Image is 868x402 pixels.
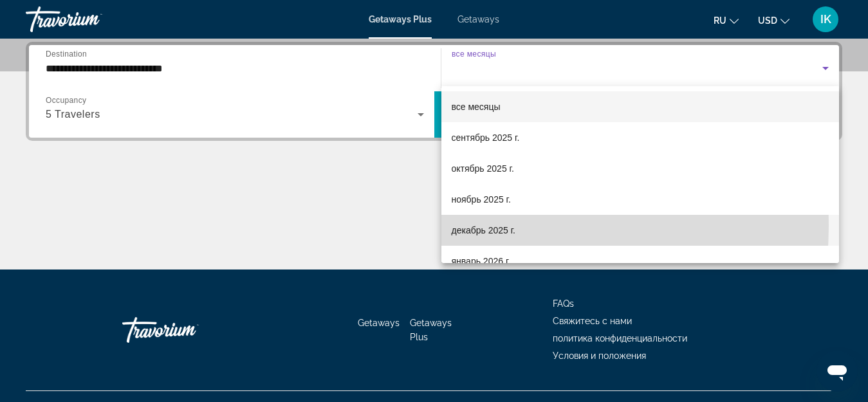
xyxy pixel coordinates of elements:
span: октябрь 2025 г. [452,161,514,176]
iframe: Кнопка запуска окна обмена сообщениями [817,351,858,392]
span: декабрь 2025 г. [452,223,515,238]
span: сентябрь 2025 г. [452,130,520,145]
span: все месяцы [452,102,501,112]
span: январь 2026 г. [452,253,511,269]
span: ноябрь 2025 г. [452,192,511,207]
